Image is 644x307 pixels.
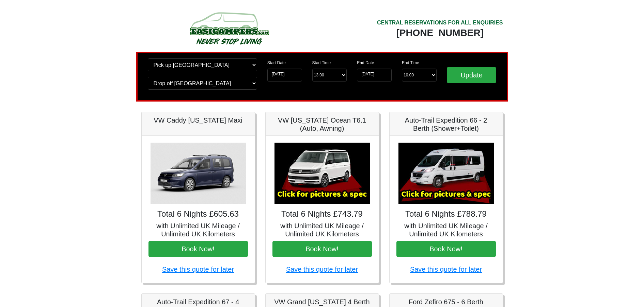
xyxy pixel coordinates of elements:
[274,143,370,204] img: VW California Ocean T6.1 (Auto, Awning)
[377,19,503,27] div: CENTRAL RESERVATIONS FOR ALL ENQUIRIES
[398,143,494,204] img: Auto-Trail Expedition 66 - 2 Berth (Shower+Toilet)
[162,266,234,273] a: Save this quote for later
[357,60,374,66] label: End Date
[396,116,496,132] h5: Auto-Trail Expedition 66 - 2 Berth (Shower+Toilet)
[286,266,358,273] a: Save this quote for later
[396,222,496,238] h5: with Unlimited UK Mileage / Unlimited UK Kilometers
[151,143,246,204] img: VW Caddy California Maxi
[447,67,497,83] input: Update
[164,10,294,47] img: campers-checkout-logo.png
[396,241,496,257] button: Book Now!
[148,116,248,124] h5: VW Caddy [US_STATE] Maxi
[272,209,372,219] h4: Total 6 Nights £743.79
[312,60,331,66] label: Start Time
[267,69,302,82] input: Start Date
[272,222,372,238] h5: with Unlimited UK Mileage / Unlimited UK Kilometers
[396,209,496,219] h4: Total 6 Nights £788.79
[148,241,248,257] button: Book Now!
[272,116,372,132] h5: VW [US_STATE] Ocean T6.1 (Auto, Awning)
[272,241,372,257] button: Book Now!
[410,266,482,273] a: Save this quote for later
[357,69,392,82] input: Return Date
[267,60,286,66] label: Start Date
[402,60,419,66] label: End Time
[148,209,248,219] h4: Total 6 Nights £605.63
[272,298,372,306] h5: VW Grand [US_STATE] 4 Berth
[377,27,503,39] div: [PHONE_NUMBER]
[148,222,248,238] h5: with Unlimited UK Mileage / Unlimited UK Kilometers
